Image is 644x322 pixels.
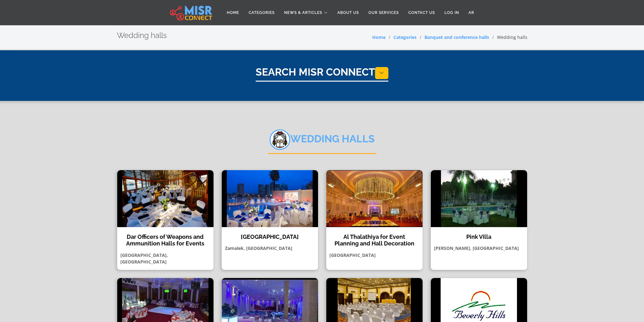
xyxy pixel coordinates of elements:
img: zqgIrRtDX04opw8WITcK.png [270,129,290,150]
a: Categories [244,7,279,19]
a: Categories [393,34,417,40]
a: AR [464,7,479,19]
h2: Wedding halls [117,31,167,40]
img: Hilton Zamalek Residence Hotel [222,170,318,227]
p: [PERSON_NAME], [GEOGRAPHIC_DATA] [431,245,527,251]
h2: Wedding halls [268,129,376,154]
a: About Us [333,7,364,19]
img: main.misr_connect [170,5,212,21]
h4: [GEOGRAPHIC_DATA] [226,233,313,240]
img: Dar Officers of Weapons and Ammunition Halls for Events [117,170,214,227]
p: Zamalek, [GEOGRAPHIC_DATA] [222,245,318,251]
a: Our Services [364,7,404,19]
a: Home [222,7,244,19]
h1: Search Misr Connect [256,66,388,82]
a: Hilton Zamalek Residence Hotel [GEOGRAPHIC_DATA] Zamalek, [GEOGRAPHIC_DATA] [218,170,322,270]
li: Wedding halls [489,34,527,40]
h4: Pink Villa [436,233,522,240]
h4: Al Thalathiya for Event Planning and Hall Decoration [331,233,418,247]
a: Pink Villa Pink Villa [PERSON_NAME], [GEOGRAPHIC_DATA] [427,170,531,270]
a: News & Articles [279,7,333,19]
p: [GEOGRAPHIC_DATA] [326,252,423,258]
span: News & Articles [284,10,322,15]
a: Log in [440,7,464,19]
img: Pink Villa [431,170,527,227]
p: [GEOGRAPHIC_DATA], [GEOGRAPHIC_DATA] [117,252,214,265]
a: Home [372,34,386,40]
a: Al Thalathiya for Event Planning and Hall Decoration Al Thalathiya for Event Planning and Hall De... [322,170,427,270]
img: Al Thalathiya for Event Planning and Hall Decoration [326,170,423,227]
a: Contact Us [404,7,440,19]
a: Banquet and conference halls [424,34,489,40]
a: Dar Officers of Weapons and Ammunition Halls for Events Dar Officers of Weapons and Ammunition Ha... [113,170,218,270]
h4: Dar Officers of Weapons and Ammunition Halls for Events [122,233,209,247]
